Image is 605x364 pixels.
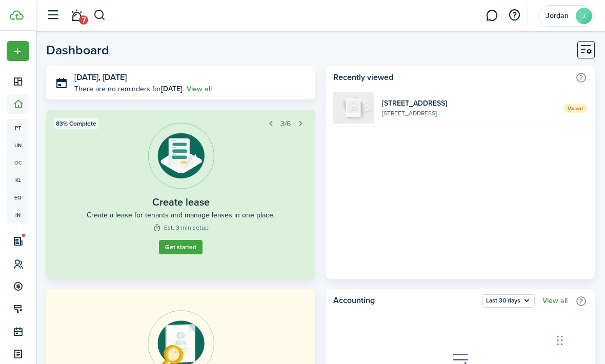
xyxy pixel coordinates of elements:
[79,15,88,25] span: 7
[74,71,308,84] h3: [DATE], [DATE]
[576,8,592,24] avatar-text: J
[7,119,29,136] a: pt
[74,84,184,94] p: There are no reminders for .
[43,6,63,25] button: Open sidebar
[7,206,29,224] a: in
[7,189,29,206] a: eq
[46,44,109,56] header-page-title: Dashboard
[87,210,275,220] widget-step-description: Create a lease for tenants and manage leases in one place.
[333,294,477,308] home-widget-title: Accounting
[7,171,29,189] a: kl
[280,118,291,129] span: 3/6
[187,84,212,94] a: View all
[67,3,86,29] a: Notifications
[333,92,374,124] img: 1
[56,119,96,128] span: 83% Complete
[153,223,209,232] widget-step-time: Est. 3 min setup
[333,71,570,84] home-widget-title: Recently viewed
[152,194,210,210] widget-step-title: Create lease
[264,116,278,131] button: Prev step
[293,116,308,131] button: Next step
[159,240,203,254] a: Get started
[424,253,605,364] iframe: Chat Widget
[563,104,587,113] span: Vacant
[382,109,556,118] widget-list-item-description: [STREET_ADDRESS]
[382,98,556,109] widget-list-item-title: [STREET_ADDRESS]
[546,12,572,19] span: Jordan
[577,41,595,58] button: Customise
[7,136,29,154] a: un
[161,84,183,94] b: [DATE]
[482,3,501,29] a: Messaging
[557,325,563,356] div: Drag
[93,7,106,24] button: Search
[7,154,29,171] a: oc
[10,10,24,20] img: TenantCloud
[148,123,214,189] img: Lease
[7,41,29,61] button: Open menu
[506,7,523,24] button: Open resource center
